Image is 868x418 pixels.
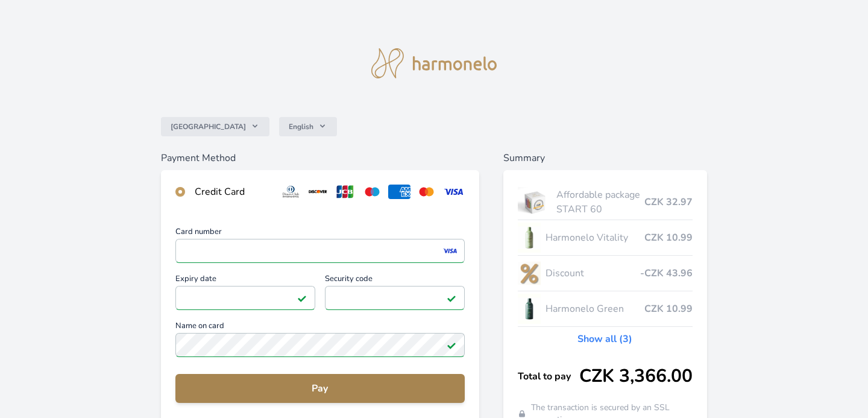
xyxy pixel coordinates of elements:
span: CZK 3,366.00 [579,366,693,387]
span: Security code [325,275,465,286]
iframe: Iframe for security code [330,290,459,306]
span: -CZK 43.96 [640,266,693,280]
img: mc.svg [415,185,438,199]
span: English [289,122,313,131]
img: CLEAN_GREEN_se_stinem_x-lo.jpg [518,294,541,324]
span: Harmonelo Green [546,302,645,316]
img: maestro.svg [361,185,383,199]
span: Expiry date [175,275,315,286]
button: Pay [175,374,465,403]
img: diners.svg [280,185,302,199]
span: CZK 10.99 [644,230,693,245]
span: Pay [185,381,455,396]
span: Harmonelo Vitality [546,230,645,245]
img: amex.svg [388,185,410,199]
span: Affordable package START 60 [556,188,644,217]
span: CZK 32.97 [644,195,693,209]
span: Discount [546,266,641,280]
input: Name on cardField valid [175,333,465,357]
iframe: Iframe for expiry date [181,290,310,306]
span: Card number [175,228,465,239]
img: jcb.svg [334,185,356,199]
span: [GEOGRAPHIC_DATA] [171,122,246,131]
span: Total to pay [518,369,580,384]
img: start.jpg [518,187,552,217]
h6: Summary [503,151,708,165]
img: Field valid [297,293,307,303]
img: discover.svg [307,185,329,199]
a: Show all (3) [577,332,632,346]
img: Field valid [447,293,456,303]
button: English [279,117,337,136]
img: visa.svg [442,185,465,199]
span: CZK 10.99 [644,302,693,316]
button: [GEOGRAPHIC_DATA] [161,117,269,136]
iframe: Iframe for card number [181,242,459,259]
img: logo.svg [371,48,497,78]
img: visa [442,245,458,256]
img: CLEAN_VITALITY_se_stinem_x-lo.jpg [518,223,541,253]
div: Credit Card [195,185,271,199]
img: Field valid [447,340,456,350]
h6: Payment Method [161,151,479,165]
span: Name on card [175,322,465,333]
img: discount-lo.png [518,258,541,288]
